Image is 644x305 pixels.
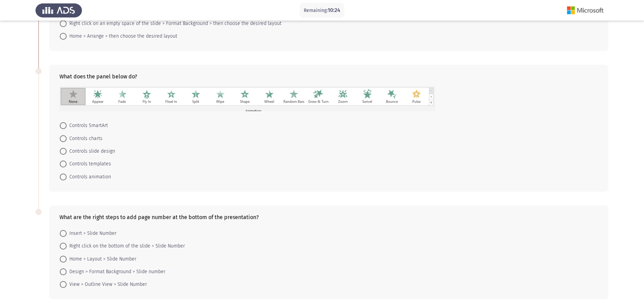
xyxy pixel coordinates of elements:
[67,122,108,130] span: Controls SmartArt
[67,147,115,155] span: Controls slide design
[67,20,282,28] span: Right click on an empty space of the slide > Format Background > then choose the desired layout
[59,73,598,113] div: What does the panel below do?
[36,1,82,20] img: Assess Talent Management logo
[67,255,136,263] span: Home > Layout > Slide Number
[59,214,598,220] div: What are the right steps to add page number at the bottom of the presentation?
[67,280,147,289] span: View > Outline View > Slide Number
[67,135,102,143] span: Controls charts
[67,242,185,250] span: Right click on the bottom of the slide > Slide Number
[328,7,340,13] span: 10:24
[59,86,435,111] img: MjAucG5nMTY5NjkzOTg2ODc0OQ==.png
[562,1,608,20] img: Assessment logo of Microsoft (Word, Excel, PPT)
[304,6,340,15] p: Remaining:
[67,173,111,181] span: Controls animation
[67,32,177,40] span: Home > Arrange > then choose the desired layout
[67,268,165,276] span: Design > Format Background > Slide number
[67,229,117,238] span: Insert > Slide Number
[67,160,111,168] span: Controls templates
